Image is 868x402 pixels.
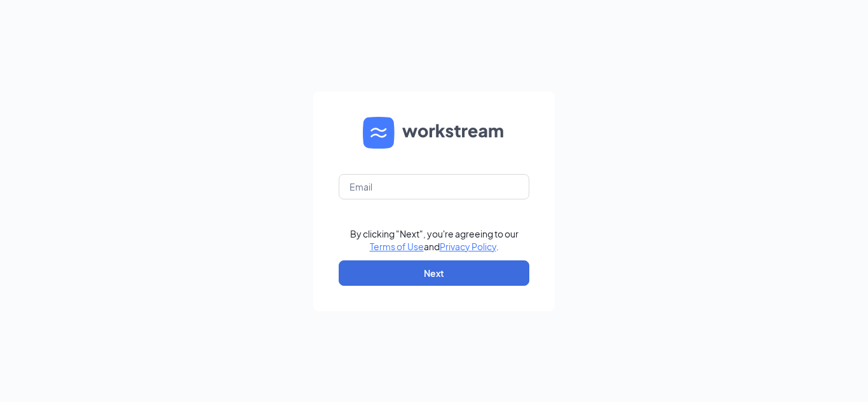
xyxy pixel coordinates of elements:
[339,260,529,286] button: Next
[370,241,424,252] a: Terms of Use
[363,117,505,149] img: WS logo and Workstream text
[350,227,519,253] div: By clicking "Next", you're agreeing to our and .
[339,174,529,199] input: Email
[440,241,496,252] a: Privacy Policy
